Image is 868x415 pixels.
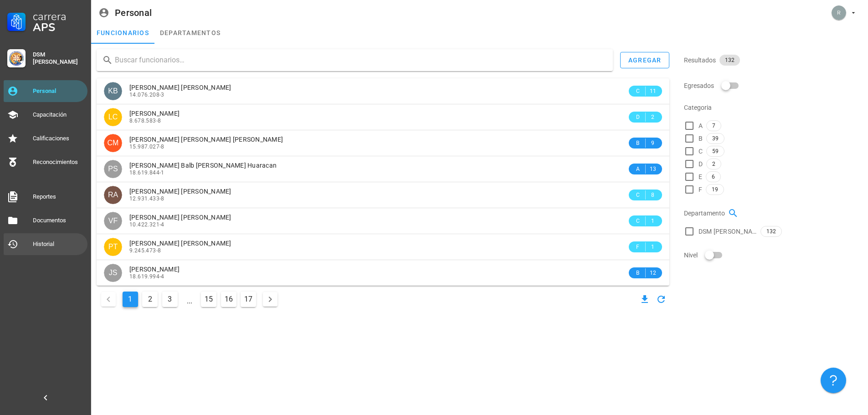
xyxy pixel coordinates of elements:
span: 6 [712,172,715,182]
span: 39 [712,133,719,143]
div: Nivel [684,244,863,266]
span: 59 [712,146,719,156]
span: 12 [649,268,657,277]
div: avatar [104,108,122,126]
span: [PERSON_NAME] [PERSON_NAME] [129,188,231,195]
a: Calificaciones [4,128,87,149]
span: 132 [725,55,734,66]
span: 19 [712,184,718,195]
div: Personal [33,87,84,95]
a: Documentos [4,210,87,231]
button: Página actual, página 1 [123,292,138,307]
div: avatar [104,264,122,282]
div: Calificaciones [33,135,84,142]
span: 7 [712,121,715,131]
span: C [699,147,703,156]
span: 132 [766,226,776,236]
span: A [634,164,642,174]
span: PS [108,160,118,178]
button: Ir a la página 3 [162,292,178,307]
span: E [699,172,702,181]
div: Documentos [33,217,84,224]
div: Resultados [684,49,863,71]
a: funcionarios [91,22,154,44]
button: Ir a la página 2 [142,292,158,307]
span: B [634,268,642,277]
a: Capacitación [4,104,87,126]
button: Ir a la página 17 [241,292,256,307]
div: Personal [115,8,152,18]
span: KB [108,82,118,100]
span: A [699,121,703,130]
button: Página siguiente [263,292,277,307]
span: D [634,113,642,122]
span: 8 [649,190,657,200]
span: 10.422.321-4 [129,221,164,228]
span: 18.619.844-1 [129,169,164,176]
span: CM [108,134,119,152]
span: 9.245.473-8 [129,247,161,254]
div: Egresados [684,75,863,97]
div: DSM [PERSON_NAME] [33,51,84,66]
span: [PERSON_NAME] [129,266,180,273]
span: C [634,216,642,225]
a: Historial [4,233,87,255]
a: departamentos [154,22,226,44]
span: 1 [649,216,657,225]
div: Reconocimientos [33,159,84,166]
div: Categoria [684,97,863,118]
span: PT [108,238,118,256]
span: 8.678.583-8 [129,118,161,124]
span: C [634,190,642,200]
span: 18.619.994-4 [129,273,164,280]
span: F [699,185,702,194]
a: Reportes [4,186,87,208]
span: 9 [649,138,657,148]
div: Carrera [33,11,84,22]
button: agregar [620,52,669,68]
span: 1 [649,242,657,251]
span: LC [108,108,118,126]
span: [PERSON_NAME] [PERSON_NAME] [129,214,231,221]
span: 12.931.433-8 [129,195,164,202]
div: agregar [628,56,662,64]
div: Historial [33,241,84,248]
span: RA [108,186,118,204]
span: C [634,87,642,96]
nav: Navegación de paginación [97,289,282,309]
div: avatar [832,5,846,20]
span: 13 [649,164,657,174]
div: avatar [104,160,122,178]
span: F [634,242,642,251]
span: [PERSON_NAME] [PERSON_NAME] [129,84,231,91]
span: VF [108,212,118,230]
span: D [699,159,703,169]
a: Personal [4,80,87,102]
span: ... [182,292,197,307]
button: Ir a la página 15 [201,292,216,307]
div: Reportes [33,193,84,200]
span: [PERSON_NAME] [PERSON_NAME] [PERSON_NAME] [129,136,283,143]
button: Ir a la página 16 [221,292,236,307]
span: 14.076.208-3 [129,92,164,98]
div: avatar [104,134,122,152]
div: Capacitación [33,111,84,118]
span: 11 [649,87,657,96]
div: APS [33,22,84,33]
span: [PERSON_NAME] [PERSON_NAME] [129,240,231,247]
div: avatar [104,212,122,230]
span: DSM [PERSON_NAME] [699,227,757,236]
span: [PERSON_NAME] [129,110,180,117]
div: avatar [104,186,122,204]
span: [PERSON_NAME] Balb [PERSON_NAME] Huaracan [129,162,277,169]
div: avatar [104,82,122,100]
span: B [634,138,642,148]
a: Reconocimientos [4,151,87,173]
span: 2 [649,113,657,122]
div: avatar [104,238,122,256]
div: Departamento [684,202,863,224]
input: Buscar funcionarios… [115,53,606,67]
span: 15.987.027-8 [129,143,164,150]
span: JS [109,264,118,282]
span: B [699,134,703,143]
